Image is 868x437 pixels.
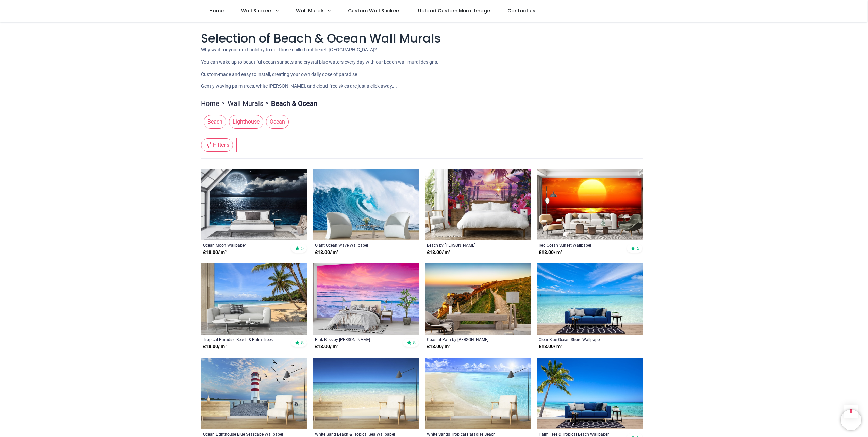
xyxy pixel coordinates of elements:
iframe: Brevo live chat [841,410,861,430]
a: White Sands Tropical Paradise Beach Wallpaper [427,431,509,437]
span: > [219,100,228,107]
span: Beach [204,115,226,129]
a: Palm Tree & Tropical Beach Wallpaper [539,431,621,437]
p: Gently waving palm trees, white [PERSON_NAME], and cloud-free skies are just a click away,... [201,83,667,90]
span: Contact us [507,7,535,14]
button: Beach [201,115,226,129]
a: Beach by [PERSON_NAME] [427,242,509,248]
li: Beach & Ocean [263,99,317,108]
strong: £ 18.00 / m² [539,249,562,256]
span: Wall Murals [296,7,325,14]
a: Home [201,99,219,108]
strong: £ 18.00 / m² [315,343,338,350]
strong: £ 18.00 / m² [203,343,227,350]
h1: Selection of Beach & Ocean Wall Murals [201,30,667,47]
a: Ocean Moon Wallpaper [203,242,285,248]
img: Pink Bliss Wall Mural by Sean Davey [313,263,419,335]
p: Custom-made and easy to install, creating your own daily dose of paradise [201,71,667,78]
span: Wall Stickers [241,7,273,14]
img: Ocean Moon Wall Mural Wallpaper [201,169,307,240]
a: Pink Bliss by [PERSON_NAME] [315,337,397,342]
a: White Sand Beach & Tropical Sea Wallpaper [315,431,397,437]
button: Ocean [263,115,289,129]
img: Tropical Paradise Beach & Palm Trees Wall Mural Wallpaper [201,263,307,335]
p: Why wait for your next holiday to get those chilled-out beach [GEOGRAPHIC_DATA]? [201,47,667,53]
strong: £ 18.00 / m² [539,343,562,350]
img: Coastal Path Wall Mural by Gary Holpin [425,263,531,335]
span: Upload Custom Mural Image [418,7,490,14]
strong: £ 18.00 / m² [315,249,338,256]
button: Lighthouse [226,115,263,129]
img: Giant Ocean Wave Wall Mural Wallpaper [313,169,419,240]
span: Ocean [266,115,289,129]
span: Custom Wall Stickers [348,7,401,14]
p: You can wake up to beautiful ocean sunsets and crystal blue waters every day with our beach wall ... [201,59,667,66]
span: Lighthouse [229,115,263,129]
img: Palm Tree & Tropical Beach Wall Mural Wallpaper [537,358,643,429]
strong: £ 18.00 / m² [427,343,450,350]
span: 5 [301,245,304,252]
span: 5 [301,340,304,346]
img: Ocean Lighthouse Blue Seascape Wall Mural Wallpaper [201,358,307,429]
a: Coastal Path by [PERSON_NAME] [427,337,509,342]
strong: £ 18.00 / m² [203,249,227,256]
a: Red Ocean Sunset Wallpaper [539,242,621,248]
strong: £ 18.00 / m² [427,249,450,256]
img: Red Ocean Sunset Wall Mural Wallpaper [537,169,643,240]
img: Beach Wall Mural by David Penfound [425,169,531,240]
a: Ocean Lighthouse Blue Seascape Wallpaper [203,431,285,437]
a: Giant Ocean Wave Wallpaper [315,242,397,248]
span: 5 [637,245,639,252]
a: Tropical Paradise Beach & Palm Trees Wallpaper [203,337,285,342]
span: 5 [413,340,416,346]
span: Home [209,7,224,14]
a: Clear Blue Ocean Shore Wallpaper [539,337,621,342]
img: White Sands Tropical Paradise Beach Wall Mural Wallpaper [425,358,531,429]
img: White Sand Beach & Tropical Sea Wall Mural Wallpaper [313,358,419,429]
img: Clear Blue Ocean Shore Wall Mural Wallpaper [537,263,643,335]
a: Wall Murals [228,99,263,108]
span: > [263,100,271,107]
button: Filters [201,138,233,152]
